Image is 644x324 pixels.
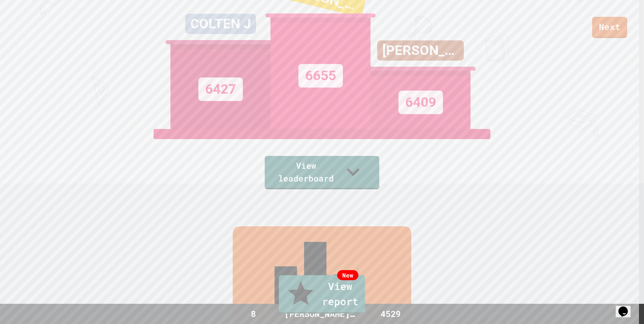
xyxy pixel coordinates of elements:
div: 6409 [398,91,443,114]
div: [PERSON_NAME] [377,40,464,61]
div: COLTEN J [185,14,256,34]
div: 6655 [298,64,343,88]
a: View report [279,275,365,314]
div: 6427 [198,77,243,101]
iframe: chat widget [616,297,637,317]
div: New [337,270,358,280]
a: Next [592,17,627,38]
a: View leaderboard [265,156,379,189]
